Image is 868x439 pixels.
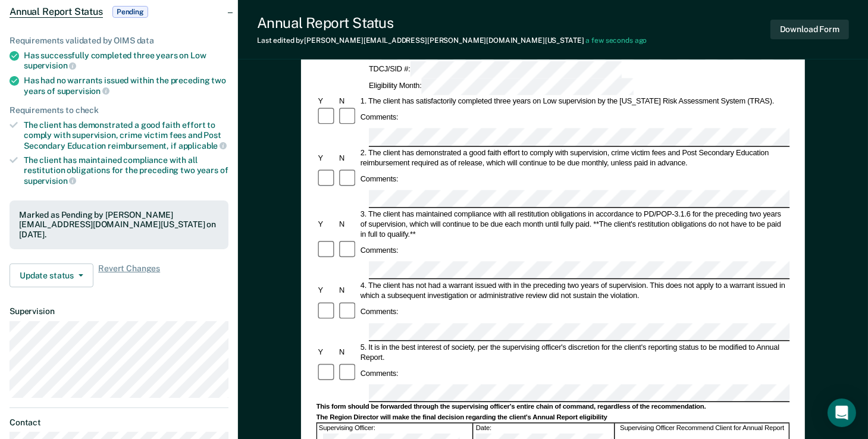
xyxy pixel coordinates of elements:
div: N [337,347,359,357]
span: supervision [57,86,109,96]
div: Requirements to check [10,105,228,115]
span: applicable [178,141,227,150]
div: 4. The client has not had a warrant issued with in the preceding two years of supervision. This d... [359,280,789,300]
div: Y [317,219,338,229]
div: N [337,286,359,296]
span: Annual Report Status [10,6,103,18]
div: Open Intercom Messenger [828,399,856,427]
div: 3. The client has maintained compliance with all restitution obligations in accordance to PD/POP-... [359,209,789,239]
div: N [337,96,359,106]
div: 2. The client has demonstrated a good faith effort to comply with supervision, crime victim fees ... [359,148,789,168]
span: Revert Changes [98,264,160,287]
div: The client has demonstrated a good faith effort to comply with supervision, crime victim fees and... [24,120,228,150]
dt: Supervision [10,306,228,316]
div: N [337,219,359,229]
div: Y [317,347,338,357]
dt: Contact [10,418,228,428]
button: Download Form [770,20,849,39]
div: Y [317,286,338,296]
div: 1. The client has satisfactorily completed three years on Low supervision by the [US_STATE] Risk ... [359,96,789,106]
span: a few seconds ago [586,36,647,45]
div: Y [317,152,338,162]
span: supervision [24,61,76,70]
div: Annual Report Status [257,14,647,32]
div: This form should be forwarded through the supervising officer's entire chain of command, regardle... [317,403,790,412]
div: Last edited by [PERSON_NAME][EMAIL_ADDRESS][PERSON_NAME][DOMAIN_NAME][US_STATE] [257,36,647,45]
div: Comments: [359,368,400,378]
button: Update status [10,264,93,287]
div: Has successfully completed three years on Low [24,51,228,71]
div: Has had no warrants issued within the preceding two years of [24,76,228,96]
div: 5. It is in the best interest of society, per the supervising officer's discretion for the client... [359,342,789,362]
div: TDCJ/SID #: [367,62,623,79]
div: Requirements validated by OIMS data [10,36,228,46]
span: supervision [24,176,76,186]
div: N [337,152,359,162]
div: The Region Director will make the final decision regarding the client's Annual Report eligibility [317,413,790,422]
div: Comments: [359,112,400,123]
div: Marked as Pending by [PERSON_NAME][EMAIL_ADDRESS][DOMAIN_NAME][US_STATE] on [DATE]. [19,210,219,240]
span: Pending [112,6,148,18]
div: Comments: [359,307,400,317]
div: Comments: [359,174,400,184]
div: Comments: [359,246,400,256]
div: Y [317,96,338,106]
div: Eligibility Month: [367,79,635,95]
div: The client has maintained compliance with all restitution obligations for the preceding two years of [24,155,228,186]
